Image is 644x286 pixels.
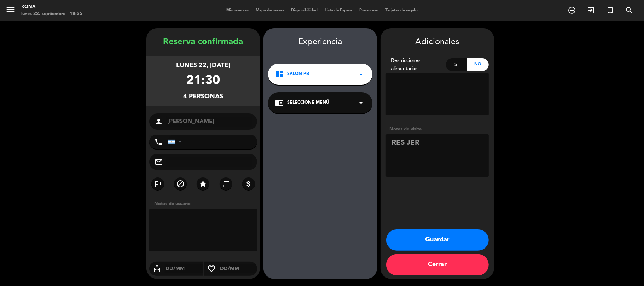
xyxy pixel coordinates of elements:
[154,138,163,146] i: phone
[21,4,82,11] div: Kona
[223,8,252,12] span: Mis reservas
[176,60,230,71] div: lunes 22, [DATE]
[275,70,284,78] i: dashboard
[165,264,203,273] input: DD/MM
[204,264,219,273] i: favorite_border
[252,8,288,12] span: Mapa de mesas
[222,180,230,188] i: repeat
[199,180,207,188] i: star
[386,126,489,133] div: Notas de visita
[288,8,321,12] span: Disponibilidad
[275,99,284,107] i: chrome_reader_mode
[287,71,309,78] span: SALON PB
[219,264,257,273] input: DD/MM
[151,200,260,208] div: Notas de usuario
[186,71,220,92] div: 21:30
[183,92,223,102] div: 4 personas
[587,6,595,14] i: exit_to_app
[386,229,489,251] button: Guardar
[357,70,365,78] i: arrow_drop_down
[244,180,253,188] i: attach_money
[446,58,468,71] div: Si
[382,8,421,12] span: Tarjetas de regalo
[176,180,185,188] i: block
[5,4,16,17] button: menu
[153,180,162,188] i: outlined_flag
[168,135,184,148] div: Argentina: +54
[5,4,16,15] i: menu
[149,264,165,273] i: cake
[386,57,446,73] div: Restricciones alimentarias
[357,99,365,107] i: arrow_drop_down
[568,6,576,14] i: add_circle_outline
[263,35,377,49] div: Experiencia
[155,158,163,166] i: mail_outline
[21,11,82,18] div: lunes 22. septiembre - 18:35
[321,8,356,12] span: Lista de Espera
[386,254,489,275] button: Cerrar
[287,99,329,106] span: Seleccione Menú
[146,35,260,49] div: Reserva confirmada
[606,6,614,14] i: turned_in_not
[386,35,489,49] div: Adicionales
[356,8,382,12] span: Pre-acceso
[625,6,633,14] i: search
[467,58,489,71] div: No
[155,117,163,126] i: person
